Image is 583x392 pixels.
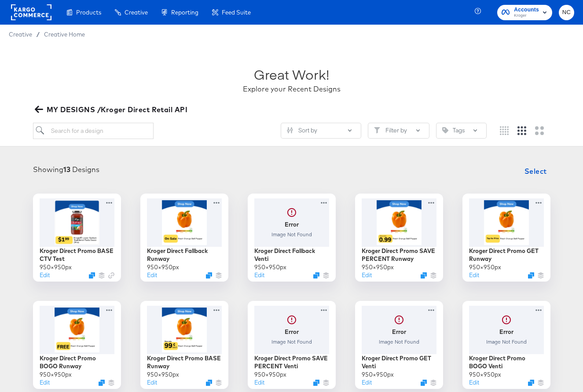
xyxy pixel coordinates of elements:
[147,247,222,263] div: Kroger Direct Fallback Runway
[147,263,179,271] div: 950 × 950 px
[40,378,50,387] button: Edit
[254,378,264,387] button: Edit
[355,301,443,389] div: ErrorImage Not FoundKroger Direct Promo GET Venti950×950pxEditDuplicate
[362,354,436,370] div: Kroger Direct Promo GET Venti
[40,354,114,370] div: Kroger Direct Promo BOGO Runway
[469,263,501,271] div: 950 × 950 px
[33,165,99,175] div: Showing Designs
[517,126,526,135] svg: Medium grid
[469,370,501,379] div: 950 × 950 px
[313,380,319,386] svg: Duplicate
[362,370,394,379] div: 950 × 950 px
[40,271,50,279] button: Edit
[421,380,427,386] svg: Duplicate
[442,127,448,133] svg: Tag
[524,165,547,177] span: Select
[528,272,534,278] svg: Duplicate
[514,12,539,19] span: Kroger
[248,301,336,389] div: ErrorImage Not FoundKroger Direct Promo SAVE PERCENT Venti950×950pxEditDuplicate
[243,84,341,94] div: Explore your Recent Designs
[147,378,157,387] button: Edit
[108,272,114,278] svg: Link
[254,65,329,84] div: Great Work!
[76,9,101,16] span: Products
[497,5,552,20] button: AccountsKroger
[44,31,85,38] a: Creative Home
[33,103,191,116] button: MY DESIGNS /Kroger Direct Retail API
[40,263,72,271] div: 950 × 950 px
[462,301,550,389] div: ErrorImage Not FoundKroger Direct Promo BOGO Venti950×950pxEditDuplicate
[469,247,544,263] div: Kroger Direct Promo GET Runway
[469,354,544,370] div: Kroger Direct Promo BOGO Venti
[206,272,212,278] svg: Duplicate
[254,354,329,370] div: Kroger Direct Promo SAVE PERCENT Venti
[528,380,534,386] svg: Duplicate
[140,194,228,282] div: Kroger Direct Fallback Runway950×950pxEditDuplicate
[147,271,157,279] button: Edit
[362,263,394,271] div: 950 × 950 px
[140,301,228,389] div: Kroger Direct Promo BASE Runway950×950pxEditDuplicate
[355,194,443,282] div: Kroger Direct Promo SAVE PERCENT Runway950×950pxEditDuplicate
[287,127,293,133] svg: Sliders
[462,194,550,282] div: Kroger Direct Promo GET Runway950×950pxEditDuplicate
[33,301,121,389] div: Kroger Direct Promo BOGO Runway950×950pxEditDuplicate
[147,354,222,370] div: Kroger Direct Promo BASE Runway
[535,126,544,135] svg: Large grid
[222,9,251,16] span: Feed Suite
[147,370,179,379] div: 950 × 950 px
[206,380,212,386] svg: Duplicate
[514,5,539,15] span: Accounts
[368,123,429,139] button: FilterFilter by
[9,31,32,38] span: Creative
[37,103,188,116] span: MY DESIGNS /Kroger Direct Retail API
[40,247,114,263] div: Kroger Direct Promo BASE CTV Test
[33,194,121,282] div: Kroger Direct Promo BASE CTV Test950×950pxEditDuplicate
[99,380,105,386] svg: Duplicate
[125,9,148,16] span: Creative
[521,162,550,180] button: Select
[89,272,95,278] svg: Duplicate
[421,272,427,278] svg: Duplicate
[500,126,509,135] svg: Small grid
[362,247,436,263] div: Kroger Direct Promo SAVE PERCENT Runway
[362,378,372,387] button: Edit
[32,31,44,38] span: /
[254,247,329,263] div: Kroger Direct Fallback Venti
[33,123,154,139] input: Search for a design
[254,370,286,379] div: 950 × 950 px
[469,378,479,387] button: Edit
[248,194,336,282] div: ErrorImage Not FoundKroger Direct Fallback Venti950×950pxEditDuplicate
[362,271,372,279] button: Edit
[281,123,361,139] button: SlidersSort by
[559,5,574,20] button: NC
[374,127,380,133] svg: Filter
[562,7,571,18] span: NC
[254,271,264,279] button: Edit
[63,165,70,174] strong: 13
[254,263,286,271] div: 950 × 950 px
[171,9,198,16] span: Reporting
[313,272,319,278] svg: Duplicate
[469,271,479,279] button: Edit
[40,370,72,379] div: 950 × 950 px
[436,123,487,139] button: TagTags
